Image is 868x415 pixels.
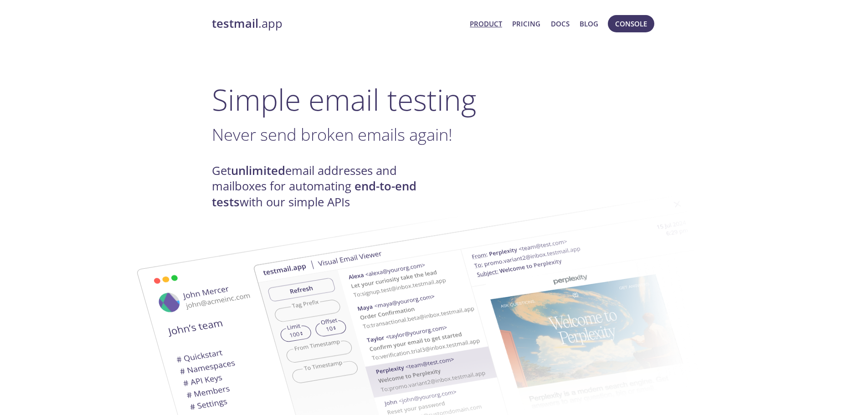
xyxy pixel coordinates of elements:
[212,82,657,117] h1: Simple email testing
[212,178,416,210] strong: end-to-end tests
[212,15,258,31] strong: testmail
[615,18,647,30] span: Console
[580,18,598,30] a: Blog
[212,123,452,146] span: Never send broken emails again!
[551,18,570,30] a: Docs
[212,163,434,210] h4: Get email addresses and mailboxes for automating with our simple APIs
[231,163,285,179] strong: unlimited
[512,18,540,30] a: Pricing
[212,16,463,31] a: testmail.app
[608,15,654,32] button: Console
[470,18,502,30] a: Product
